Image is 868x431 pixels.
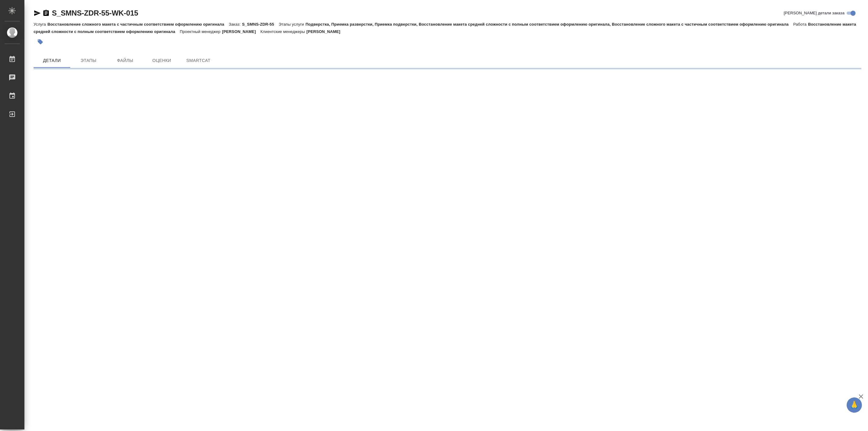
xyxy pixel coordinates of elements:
[47,22,229,27] p: Восстановление сложного макета с частичным соответствием оформлению оригинала
[306,29,345,34] p: [PERSON_NAME]
[74,57,103,64] span: Этапы
[260,29,306,34] p: Клиентские менеджеры
[110,57,140,64] span: Файлы
[847,397,862,413] button: 🙏
[42,9,50,17] button: Скопировать ссылку
[34,35,47,49] button: Добавить тэг
[279,22,306,27] p: Этапы услуги
[184,57,213,64] span: SmartCat
[52,9,138,17] a: S_SMNS-ZDR-55-WK-015
[242,22,279,27] p: S_SMNS-ZDR-55
[849,399,859,411] span: 🙏
[180,29,222,34] p: Проектный менеджер
[793,22,808,27] p: Работа
[37,57,67,64] span: Детали
[34,22,47,27] p: Услуга
[306,22,793,27] p: Подверстка, Приемка разверстки, Приемка подверстки, Восстановление макета средней сложности с пол...
[229,22,242,27] p: Заказ:
[147,57,176,64] span: Оценки
[784,10,844,16] span: [PERSON_NAME] детали заказа
[34,9,41,17] button: Скопировать ссылку для ЯМессенджера
[222,29,260,34] p: [PERSON_NAME]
